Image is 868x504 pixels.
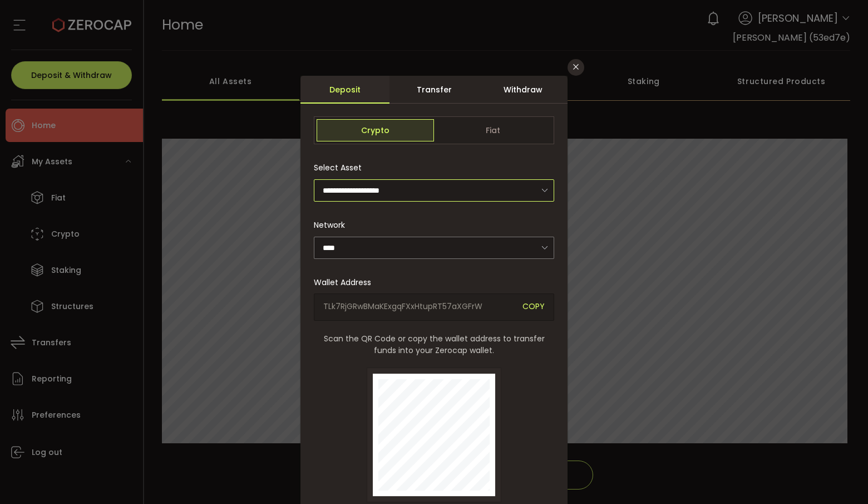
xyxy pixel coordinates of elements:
span: TLk7RjGRwBMaKExgqFXxHtupRT57aXGFrW [323,301,514,314]
div: Withdraw [479,76,568,104]
span: COPY [522,301,545,314]
div: Deposit [300,76,389,104]
span: Fiat [434,119,551,141]
label: Network [314,219,352,231]
label: Wallet Address [314,277,378,288]
label: Select Asset [314,162,368,173]
span: Scan the QR Code or copy the wallet address to transfer funds into your Zerocap wallet. [314,333,554,356]
iframe: Chat Widget [738,384,868,504]
span: Crypto [317,119,434,141]
div: Transfer [389,76,479,104]
button: Close [568,59,584,76]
